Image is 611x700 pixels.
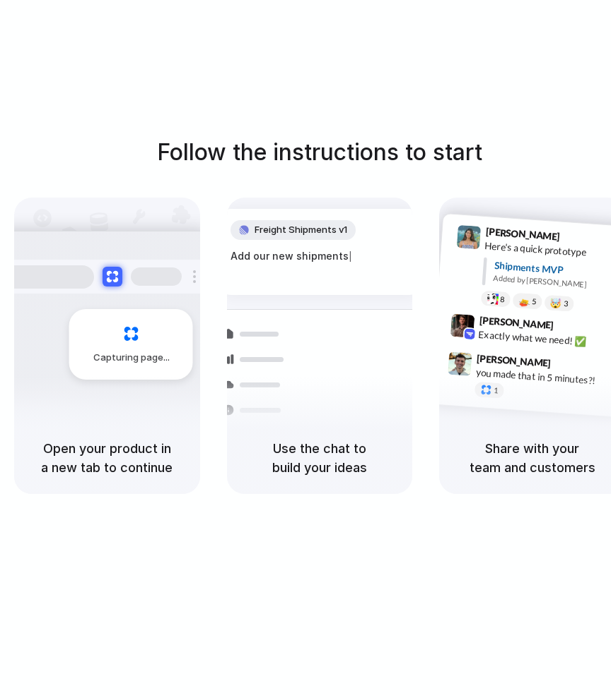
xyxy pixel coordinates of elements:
[255,223,347,237] span: Freight Shipments v1
[558,320,587,337] span: 9:42 AM
[485,224,560,244] span: [PERSON_NAME]
[549,298,561,309] div: 🤯
[531,298,536,306] span: 5
[564,231,593,248] span: 9:41 AM
[555,358,584,375] span: 9:47 AM
[244,439,396,477] h5: Use the chat to build your ideas
[479,313,554,333] span: [PERSON_NAME]
[349,251,352,262] span: |
[476,351,551,371] span: [PERSON_NAME]
[31,439,183,477] h5: Open your product in a new tab to continue
[563,300,568,308] span: 3
[93,351,172,365] span: Capturing page
[231,248,409,264] div: Add our new shipments
[500,296,505,303] span: 8
[157,135,482,169] h1: Follow the instructions to start
[456,439,608,477] h5: Share with your team and customers
[494,387,499,394] span: 1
